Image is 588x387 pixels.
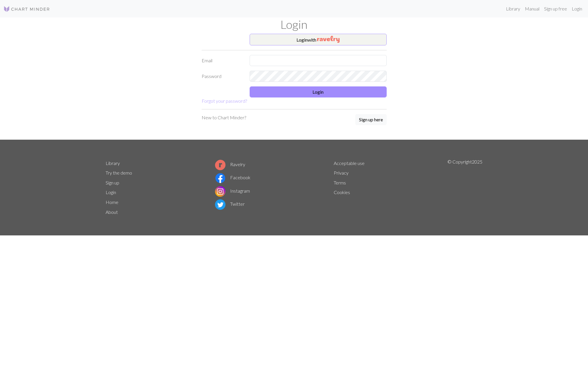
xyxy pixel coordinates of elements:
a: Library [504,3,523,15]
button: Login [250,86,387,97]
img: Facebook logo [215,173,225,183]
img: Logo [3,6,50,13]
a: Manual [523,3,542,15]
a: Cookies [334,189,350,195]
a: Privacy [334,170,349,175]
a: Acceptable use [334,160,365,166]
a: Library [106,160,120,166]
a: Sign up [106,180,119,185]
a: Sign up free [542,3,569,15]
button: Sign up here [355,114,387,125]
label: Password [198,71,246,82]
label: Email [198,55,246,66]
a: Twitter [215,201,245,207]
a: Try the demo [106,170,132,175]
a: Sign up here [355,114,387,126]
img: Ravelry [317,36,340,43]
a: Instagram [215,188,250,193]
img: Twitter logo [215,199,225,210]
h1: Login [102,17,486,31]
button: Loginwith [250,34,387,45]
a: Forgot your password? [202,98,247,104]
a: Ravelry [215,161,245,167]
a: Terms [334,180,346,185]
p: © Copyright 2025 [447,158,482,217]
img: Ravelry logo [215,160,225,170]
a: Facebook [215,175,251,180]
a: About [106,209,118,215]
img: Instagram logo [215,186,225,197]
p: New to Chart Minder? [202,114,246,121]
a: Home [106,199,118,205]
a: Login [106,189,116,195]
a: Login [569,3,585,15]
